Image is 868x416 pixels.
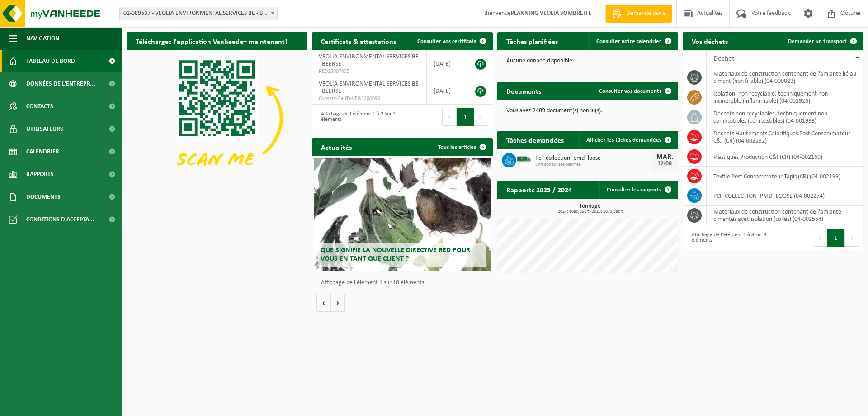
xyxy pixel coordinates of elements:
td: PCI_COLLECTION_PMD_LOOSE (04-002274) [707,186,863,206]
button: 1 [827,229,845,247]
td: matériaux de construction contenant de l'amiante cimentés avec isolation (collés) (04-002554) [707,206,863,225]
td: matériaux de construction contenant de l'amiante lié au ciment (non friable) (04-000023) [707,67,863,87]
span: Déchet [713,55,734,62]
span: Calendrier [26,140,59,163]
span: 01-089537 - VEOLIA ENVIRONMENTAL SERVICES BE - BEERSE [119,7,278,20]
span: Consulter vos documents [599,88,661,94]
span: Que signifie la nouvelle directive RED pour vous en tant que client ? [321,247,470,263]
h2: Vos déchets [683,32,737,50]
td: [DATE] [427,77,466,105]
span: Tableau de bord [26,50,75,72]
td: Déchets Hautements Calorifiques Post Consommateur C&I (CR) (04-002132) [707,127,863,147]
a: Demander un transport [781,32,863,50]
a: Que signifie la nouvelle directive RED pour vous en tant que client ? [314,158,491,271]
div: 12-08 [656,161,674,167]
td: [DATE] [427,50,466,77]
span: Demander un transport [788,38,847,44]
span: Conditions d'accepta... [26,208,94,231]
h2: Actualités [312,138,361,156]
a: Tous les articles [431,138,492,156]
td: isolation, non recyclable, techniquement non incinérable (inflammable) (04-001926) [707,87,863,107]
span: Pci_collection_pmd_loose [535,155,651,162]
a: Consulter les rapports [599,181,677,199]
h2: Tâches demandées [497,131,573,148]
button: Next [474,108,488,126]
span: Livraison sur site planifiée [535,162,651,167]
a: Afficher les tâches demandées [579,131,677,149]
a: Consulter vos certificats [410,32,492,50]
img: BL-SO-LV [516,152,532,167]
button: Volgende [331,294,345,312]
button: Vorige [316,294,331,312]
div: Affichage de l'élément 1 à 8 sur 8 éléments [687,228,769,248]
strong: PLANNING VEOLIA SOMBREFFE [511,10,592,17]
span: Consent-SelfD-VEG2200090 [319,95,420,102]
td: déchets non recyclables, techniquement non combustibles (combustibles) (04-001933) [707,107,863,127]
button: 1 [457,108,474,126]
button: Previous [813,229,827,247]
span: 2024: 1080,351 t - 2025: 1075,390 t [502,210,678,214]
a: Demande devis [605,5,672,23]
h2: Téléchargez l'application Vanheede+ maintenant! [127,32,296,50]
h2: Rapports 2025 / 2024 [497,181,581,198]
span: Contacts [26,95,53,118]
span: VEOLIA ENVIRONMENTAL SERVICES BE - BEERSE [319,53,419,67]
div: Affichage de l'élément 1 à 2 sur 2 éléments [316,107,398,127]
button: Next [845,229,859,247]
p: Vous avez 2489 document(s) non lu(s). [506,108,669,114]
span: Rapports [26,163,54,186]
span: 01-089537 - VEOLIA ENVIRONMENTAL SERVICES BE - BEERSE [120,7,277,20]
span: Utilisateurs [26,118,63,140]
h3: Tonnage [502,203,678,214]
a: Consulter votre calendrier [589,32,677,50]
span: Documents [26,186,61,208]
p: Affichage de l'élément 1 sur 10 éléments [321,280,488,286]
span: Données de l'entrepr... [26,72,95,95]
span: Demande devis [624,9,667,18]
h2: Documents [497,82,550,100]
span: RED25007435 [319,68,420,75]
td: Plastiques Production C&I (CR) (04-002169) [707,147,863,167]
span: VEOLIA ENVIRONMENTAL SERVICES BE - BEERSE [319,81,419,95]
td: Textile Post Consommateur Tapis (CR) (04-002199) [707,167,863,186]
span: Afficher les tâches demandées [586,137,661,143]
img: Download de VHEPlus App [127,50,307,186]
span: Consulter votre calendrier [596,38,661,44]
span: Consulter vos certificats [417,38,476,44]
button: Previous [442,108,457,126]
span: Navigation [26,27,59,50]
div: MAR. [656,153,674,161]
h2: Tâches planifiées [497,32,567,50]
h2: Certificats & attestations [312,32,405,50]
p: Aucune donnée disponible. [506,58,669,64]
a: Consulter vos documents [592,82,677,100]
